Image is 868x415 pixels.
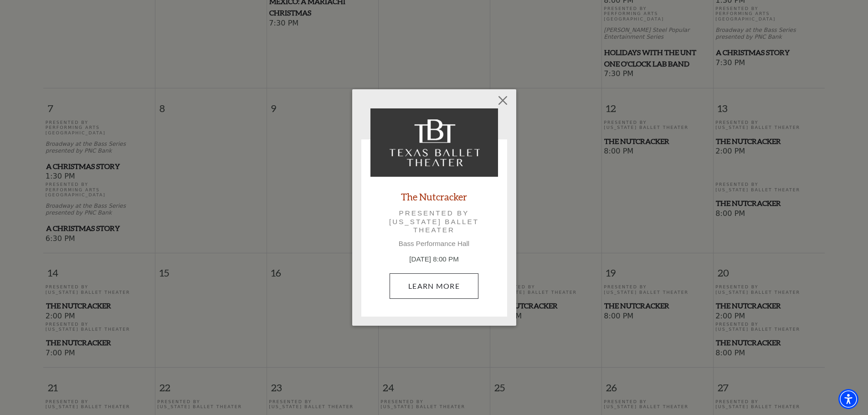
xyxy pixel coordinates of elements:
button: Close [494,92,511,109]
img: The Nutcracker [370,108,498,177]
div: Accessibility Menu [838,389,858,409]
a: December 20, 8:00 PM Learn More [390,273,478,299]
p: Bass Performance Hall [370,240,498,248]
p: Presented by [US_STATE] Ballet Theater [383,209,485,234]
p: [DATE] 8:00 PM [370,254,498,265]
a: The Nutcracker [401,190,467,203]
